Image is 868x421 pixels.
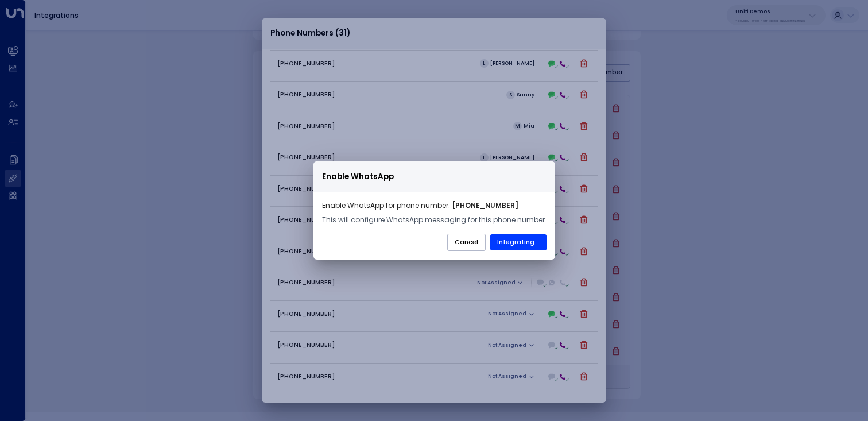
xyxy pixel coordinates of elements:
[490,234,547,250] button: Integrating...
[322,200,547,211] p: Enable WhatsApp for phone number:
[322,171,394,183] span: Enable WhatsApp
[452,200,518,210] strong: [PHONE_NUMBER]
[322,215,547,225] p: This will configure WhatsApp messaging for this phone number.
[447,234,486,251] button: Cancel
